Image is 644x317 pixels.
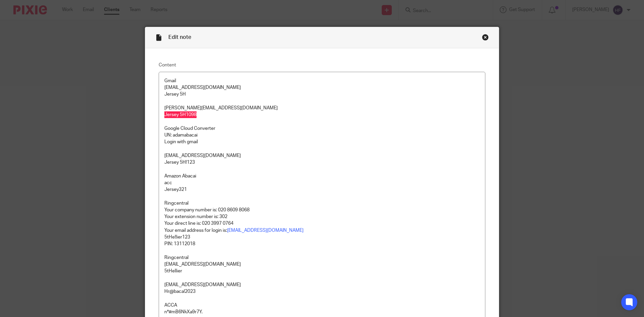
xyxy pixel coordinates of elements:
[164,302,480,309] p: ACCA
[482,34,489,41] div: Close this dialog window
[164,200,480,207] p: Ringcentral
[164,213,480,220] p: Your extension number is: 302
[164,152,480,166] p: [EMAIL_ADDRESS][DOMAIN_NAME] Jersey 5H!123
[164,234,480,241] p: 5tHe!!ier123
[164,132,480,139] p: UN: adamabacai
[164,186,480,193] p: Jersey321
[164,281,480,288] p: [EMAIL_ADDRESS][DOMAIN_NAME]
[164,309,480,315] p: n*#mB6NkXa9r7Y.
[164,105,480,118] p: [PERSON_NAME][EMAIL_ADDRESS][DOMAIN_NAME] Jersey 5H1098
[164,241,480,247] p: PIN: 13112018
[164,77,480,84] p: Gmail
[164,268,480,274] p: 5tHellier
[164,288,480,295] p: Hr@baca!2023
[168,35,191,40] span: Edit note
[164,125,480,132] p: Google Cloud Converter
[164,227,480,234] p: Your email address for login is:
[227,228,304,233] a: [EMAIL_ADDRESS][DOMAIN_NAME]
[159,62,485,68] label: Content
[164,179,480,186] p: acc
[164,261,480,268] p: [EMAIL_ADDRESS][DOMAIN_NAME]
[164,84,480,98] p: [EMAIL_ADDRESS][DOMAIN_NAME] Jersey 5H
[164,207,480,213] p: Your company number is: 020 8609 8068
[164,254,480,261] p: Ringcentral
[164,173,480,179] p: Amazon Abacai
[164,139,480,145] p: Login with gmail
[164,220,480,227] p: Your direct line is: 020 3997 0764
